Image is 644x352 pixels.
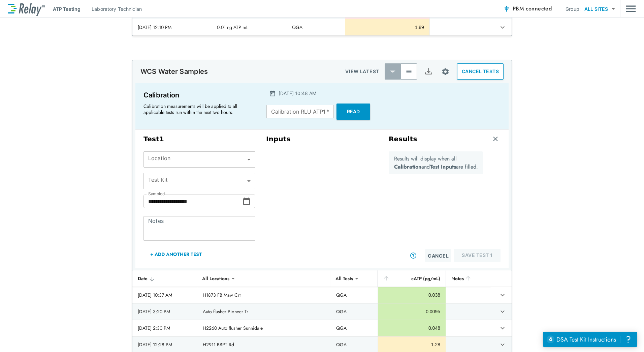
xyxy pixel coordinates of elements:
img: Settings Icon [441,67,450,76]
td: QGA [331,287,378,303]
div: cATP (pg/mL) [383,274,440,283]
button: expand row [497,322,508,334]
p: Calibration measurements will be applied to all applicable tests run within the next two hours. [143,103,251,115]
input: Choose date, selected date is Sep 19, 2025 [143,195,243,208]
h3: Inputs [266,135,378,143]
b: Calibration [394,163,421,171]
span: PBM [513,4,552,13]
p: ATP Testing [53,5,80,12]
td: Auto flusher Pioneer Tr [197,303,331,320]
div: [DATE] 12:10 PM [138,24,206,31]
button: Site setup [437,63,454,81]
p: Results will display when all and are filled. [394,155,478,171]
div: 1.28 [383,341,440,348]
img: Export Icon [424,67,433,76]
button: expand row [497,289,508,301]
h3: Results [389,135,417,143]
div: [DATE] 10:37 AM [138,292,192,298]
button: Main menu [626,2,636,15]
button: expand row [497,22,508,33]
div: 1.89 [351,24,424,31]
p: VIEW LATEST [345,67,379,76]
div: 0.038 [383,292,440,298]
th: Date [132,270,197,287]
button: expand row [497,306,508,317]
td: QGA [287,19,345,35]
img: Latest [389,68,396,75]
h3: Test 1 [143,135,255,143]
div: 0.048 [383,325,440,331]
img: Drawer Icon [626,2,636,15]
iframe: Resource center [543,332,637,347]
img: View All [406,68,412,75]
p: WCS Water Samples [140,67,208,76]
td: QGA [331,320,378,336]
img: Calender Icon [269,90,276,97]
button: Export [420,63,437,80]
button: CANCEL TESTS [457,63,504,80]
button: PBM connected [501,2,554,16]
p: Group: [566,5,581,12]
img: Connected Icon [503,5,510,12]
button: + Add Another Test [143,246,208,262]
img: LuminUltra Relay [8,2,45,16]
div: [DATE] 3:20 PM [138,308,192,315]
div: 0.0095 [383,308,440,315]
b: Test Inputs [430,163,456,171]
img: Remove [492,136,499,142]
td: H1873 FB Maw Crt [197,287,331,303]
label: Sampled [148,192,165,196]
p: Laboratory Technician [92,5,142,12]
div: Notes [451,274,485,283]
div: [DATE] 2:30 PM [138,325,192,331]
span: connected [526,5,552,12]
td: H2260 Auto flusher Sunnidale [197,320,331,336]
div: All Tests [331,272,358,285]
td: 0.01 ng ATP mL [212,19,287,35]
button: Read [336,104,370,120]
div: All Locations [197,272,234,285]
td: QGA [331,303,378,320]
div: [DATE] 12:28 PM [138,341,192,348]
p: Calibration [143,90,254,100]
button: expand row [497,339,508,350]
p: [DATE] 10:48 AM [279,90,316,97]
button: Cancel [425,249,451,262]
